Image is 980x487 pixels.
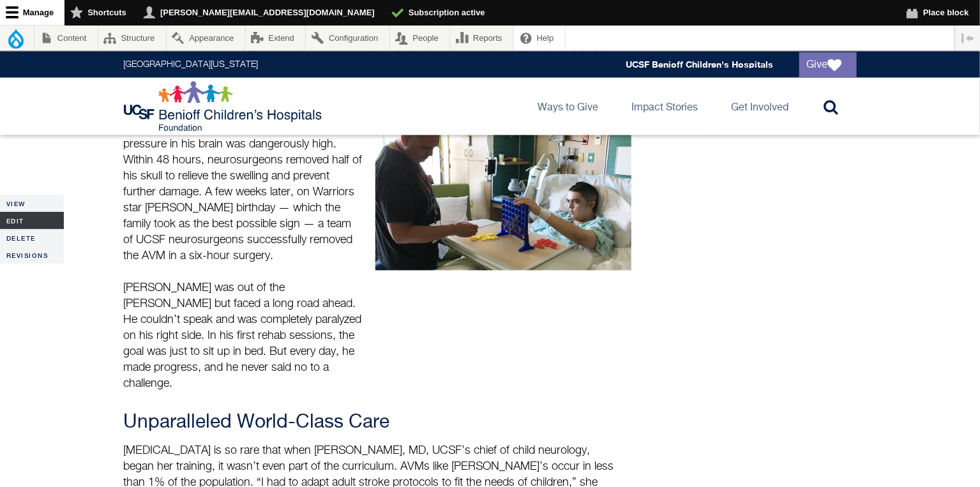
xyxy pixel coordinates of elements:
a: Reports [450,26,513,50]
a: People [390,26,450,50]
p: [PERSON_NAME] was out of the [PERSON_NAME] but faced a long road ahead. He couldn’t speak and was... [124,281,364,393]
button: Vertical orientation [955,26,980,50]
a: Ways to Give [528,77,609,135]
a: Structure [98,26,166,50]
img: Andrew during treatment [375,105,631,271]
a: Give [799,52,857,77]
a: UCSF Benioff Children's Hospitals [626,59,774,70]
a: Impact Stories [622,77,709,135]
a: Help [514,26,565,50]
h3: Unparalleled World-Class Care [124,412,615,435]
a: Content [34,26,98,50]
p: [PERSON_NAME]'s condition was critical. The hemorrhage had caused a major stroke and the pressure... [124,105,364,265]
img: Logo for UCSF Benioff Children's Hospitals Foundation [124,80,325,131]
a: Extend [246,26,306,50]
a: Get Involved [721,77,799,135]
a: Configuration [306,26,389,50]
a: Appearance [167,26,245,50]
a: [GEOGRAPHIC_DATA][US_STATE] [124,60,259,69]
